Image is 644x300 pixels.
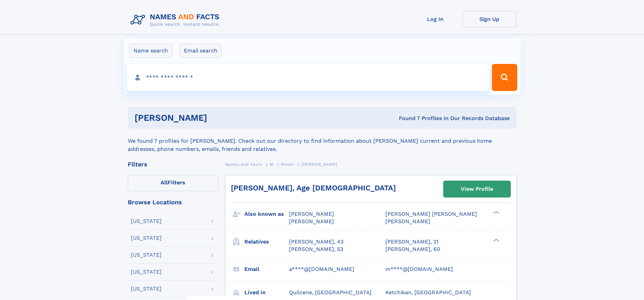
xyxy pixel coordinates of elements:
a: View Profile [444,181,510,197]
div: [US_STATE] [131,235,162,241]
span: All [161,179,168,186]
input: search input [127,64,489,91]
div: View Profile [461,181,493,197]
span: Makai [281,162,293,167]
div: [US_STATE] [131,286,162,292]
span: [PERSON_NAME] [PERSON_NAME] [385,211,477,217]
label: Email search [180,44,222,58]
a: [PERSON_NAME], Age [DEMOGRAPHIC_DATA] [231,184,396,192]
span: Quilcene, [GEOGRAPHIC_DATA] [289,289,372,296]
a: Names and Facts [225,160,262,168]
span: [PERSON_NAME] [385,218,430,225]
a: [PERSON_NAME], 53 [289,246,343,253]
span: [PERSON_NAME] [289,218,334,225]
a: [PERSON_NAME], 21 [385,238,438,246]
div: [US_STATE] [131,218,162,224]
h3: Relatives [244,236,289,248]
a: Log In [408,11,462,27]
span: M [270,162,273,167]
h1: [PERSON_NAME] [135,114,303,122]
button: Search Button [492,64,517,91]
label: Filters [128,175,218,191]
h3: Lived in [244,287,289,298]
div: ❯ [492,210,500,215]
label: Name search [129,44,172,58]
h3: Also known as [244,208,289,220]
div: [US_STATE] [131,269,162,275]
img: Logo Names and Facts [128,11,225,29]
div: Filters [128,161,218,167]
span: [PERSON_NAME] [289,211,334,217]
a: [PERSON_NAME], 43 [289,238,343,246]
div: Browse Locations [128,199,218,205]
span: Ketchikan, [GEOGRAPHIC_DATA] [385,289,471,296]
div: [US_STATE] [131,252,162,258]
a: Makai [281,160,293,168]
span: [PERSON_NAME] [301,162,337,167]
a: Sign Up [462,11,517,27]
div: Found 7 Profiles In Our Records Database [303,115,510,122]
a: [PERSON_NAME], 60 [385,246,440,253]
div: We found 7 profiles for [PERSON_NAME]. Check out our directory to find information about [PERSON_... [128,129,517,153]
a: M [270,160,273,168]
h3: Email [244,263,289,275]
div: ❯ [492,238,500,242]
